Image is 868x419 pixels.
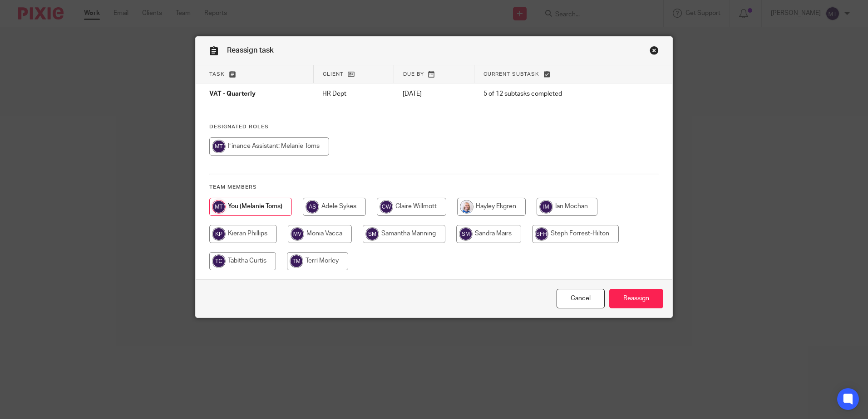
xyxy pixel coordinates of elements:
[209,123,659,131] h4: Designated Roles
[483,72,539,77] span: Current subtask
[209,72,225,77] span: Task
[227,47,274,54] span: Reassign task
[609,289,663,308] input: Reassign
[322,89,385,98] p: HR Dept
[557,289,605,308] a: Close this dialog window
[474,83,629,105] td: 5 of 12 subtasks completed
[209,184,659,191] h4: Team members
[209,91,256,97] span: VAT - Quarterly
[650,46,659,58] a: Close this dialog window
[403,72,424,77] span: Due by
[403,89,465,98] p: [DATE]
[323,72,344,77] span: Client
